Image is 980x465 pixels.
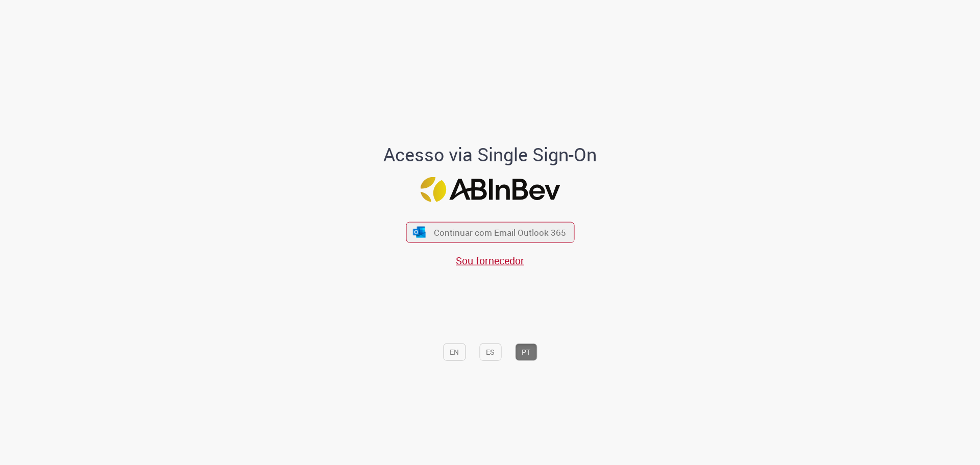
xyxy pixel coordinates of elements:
h1: Acesso via Single Sign-On [349,144,632,165]
button: ES [479,343,501,360]
img: Logo ABInBev [420,177,560,202]
button: EN [443,343,465,360]
button: PT [515,343,537,360]
button: ícone Azure/Microsoft 360 Continuar com Email Outlook 365 [406,222,574,242]
span: Continuar com Email Outlook 365 [434,227,566,238]
img: ícone Azure/Microsoft 360 [412,227,427,237]
a: Sou fornecedor [456,254,524,267]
